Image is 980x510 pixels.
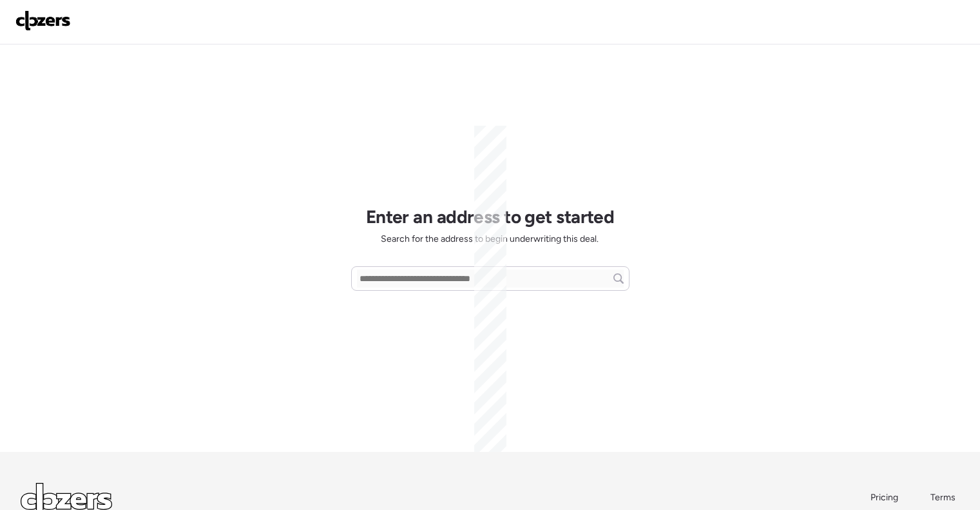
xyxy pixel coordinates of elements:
a: Pricing [870,491,899,504]
a: Terms [930,491,959,504]
span: Pricing [870,492,898,503]
span: Terms [930,492,956,503]
h1: Enter an address to get started [366,206,615,228]
span: Search for the address to begin underwriting this deal. [381,233,599,246]
img: Logo [15,10,71,31]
